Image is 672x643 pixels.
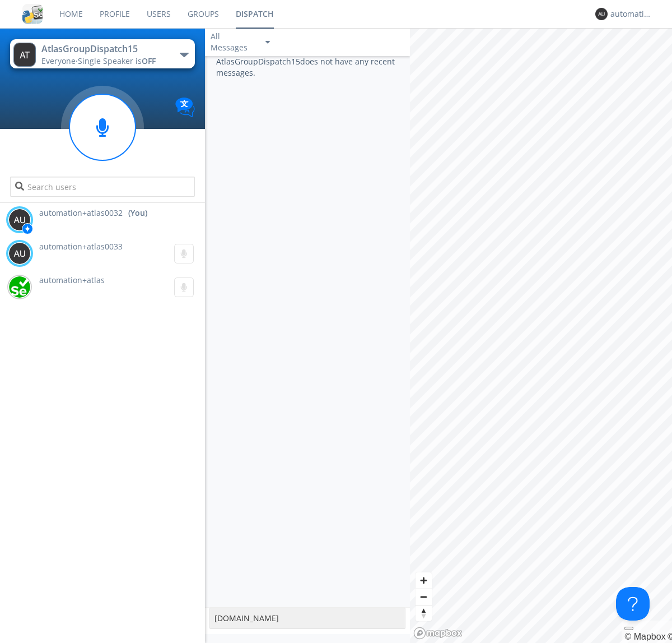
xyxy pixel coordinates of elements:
[39,275,105,285] span: automation+atlas
[8,242,31,265] img: 373638.png
[205,56,410,607] div: AtlasGroupDispatch15 does not have any recent messages.
[10,177,194,197] input: Search users
[41,55,167,67] div: Everyone ·
[13,43,36,67] img: 373638.png
[142,55,156,66] span: OFF
[8,209,31,231] img: 373638.png
[624,627,633,630] button: Toggle attribution
[128,207,147,219] div: (You)
[39,241,123,252] span: automation+atlas0033
[416,605,432,621] button: Reset bearing to north
[624,632,665,641] a: Mapbox
[416,605,432,621] span: Reset bearing to north
[610,8,652,20] div: automation+atlas0032
[8,276,31,298] img: d2d01cd9b4174d08988066c6d424eccd
[22,4,43,24] img: cddb5a64eb264b2086981ab96f4c1ba7
[175,98,195,117] img: Translation enabled
[209,608,405,629] textarea: [DOMAIN_NAME]
[416,572,432,589] button: Zoom in
[595,8,608,20] img: 373638.png
[10,39,194,68] button: AtlasGroupDispatch15Everyone·Single Speaker isOFF
[78,55,156,66] span: Single Speaker is
[41,43,167,55] div: AtlasGroupDispatch15
[211,31,255,53] div: All Messages
[413,627,463,640] a: Mapbox logo
[39,207,123,219] span: automation+atlas0032
[616,587,650,621] iframe: Toggle Customer Support
[265,41,270,44] img: caret-down-sm.svg
[416,589,432,605] button: Zoom out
